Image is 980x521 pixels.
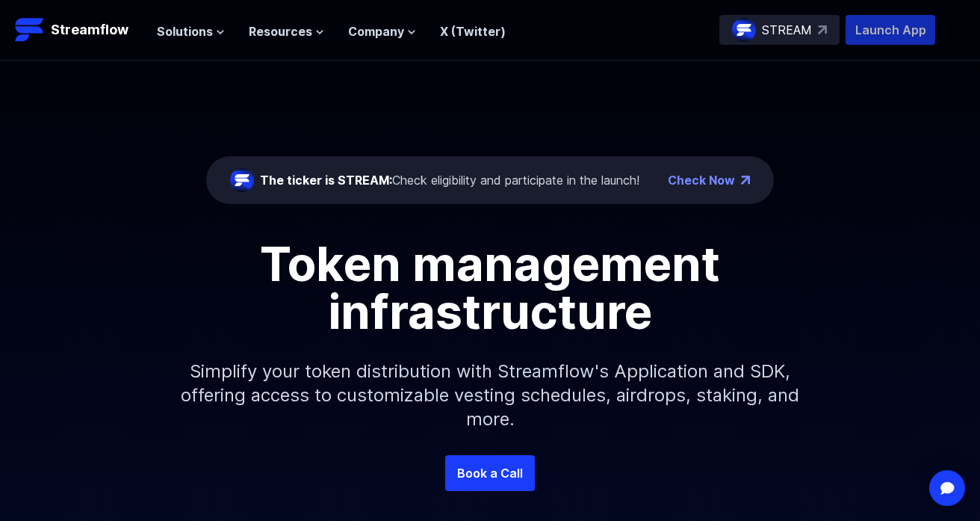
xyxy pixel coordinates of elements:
a: X (Twitter) [440,24,506,39]
button: Solutions [157,22,225,40]
button: Company [348,22,416,40]
h1: Token management infrastructure [154,240,826,336]
p: STREAM [762,21,812,39]
p: Simplify your token distribution with Streamflow's Application and SDK, offering access to custom... [169,336,811,455]
p: Streamflow [51,19,128,40]
img: streamflow-logo-circle.png [732,18,756,42]
a: Check Now [668,171,735,189]
a: Streamflow [15,15,142,45]
span: Solutions [157,22,213,40]
img: streamflow-logo-circle.png [230,168,254,192]
img: top-right-arrow.png [741,176,750,185]
span: The ticker is STREAM: [260,173,392,188]
a: Book a Call [445,455,535,491]
span: Resources [249,22,312,40]
span: Company [348,22,404,40]
img: Streamflow Logo [15,15,45,45]
button: Resources [249,22,324,40]
a: STREAM [719,15,840,45]
img: top-right-arrow.svg [818,25,827,34]
div: Check eligibility and participate in the launch! [260,171,639,189]
button: Launch App [846,15,935,45]
div: Open Intercom Messenger [929,470,965,506]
